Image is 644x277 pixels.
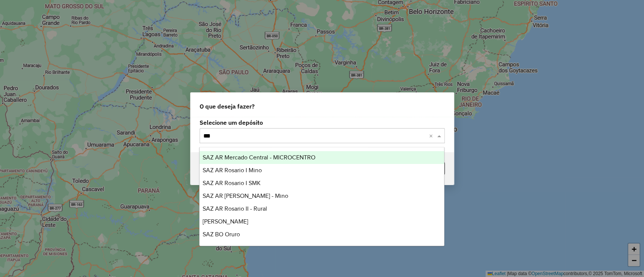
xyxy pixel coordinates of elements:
[429,131,435,140] span: Clear all
[203,218,248,225] span: [PERSON_NAME]
[199,147,444,246] ng-dropdown-panel: Options list
[203,231,240,237] span: SAZ BO Oruro
[203,205,267,212] span: SAZ AR Rosario II - Rural
[203,180,261,186] span: SAZ AR Rosario I SMK
[200,102,255,111] span: O que deseja fazer?
[203,167,262,173] span: SAZ AR Rosario I Mino
[200,118,445,127] label: Selecione um depósito
[203,154,315,161] span: SAZ AR Mercado Central - MICROCENTRO
[203,193,288,199] span: SAZ AR [PERSON_NAME] - Mino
